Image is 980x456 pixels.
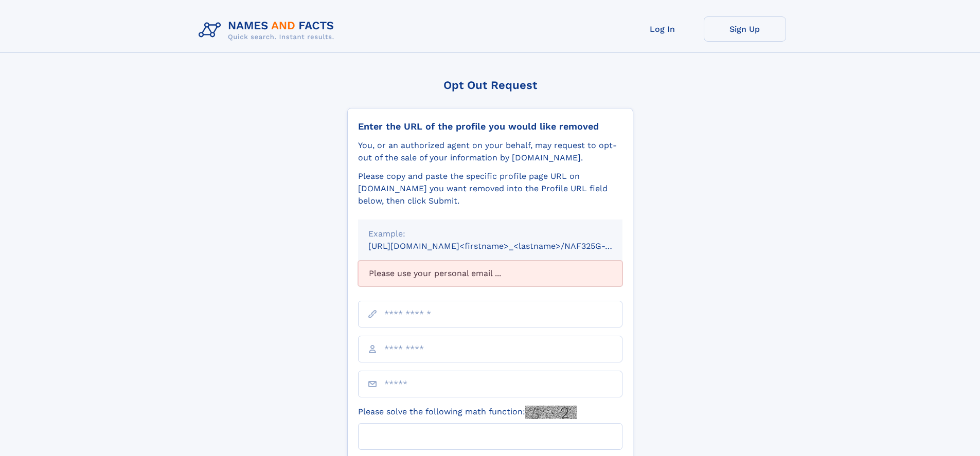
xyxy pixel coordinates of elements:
div: Please copy and paste the specific profile page URL on [DOMAIN_NAME] you want removed into the Pr... [358,170,622,207]
small: [URL][DOMAIN_NAME]<firstname>_<lastname>/NAF325G-xxxxxxxx [368,241,642,251]
div: Opt Out Request [347,79,633,92]
div: Example: [368,228,612,240]
div: Enter the URL of the profile you would like removed [358,121,622,132]
div: You, or an authorized agent on your behalf, may request to opt-out of the sale of your informatio... [358,139,622,164]
a: Sign Up [704,16,786,42]
label: Please solve the following math function: [358,406,577,419]
img: Logo Names and Facts [194,16,343,44]
a: Log In [621,16,704,42]
div: Please use your personal email ... [358,261,622,286]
